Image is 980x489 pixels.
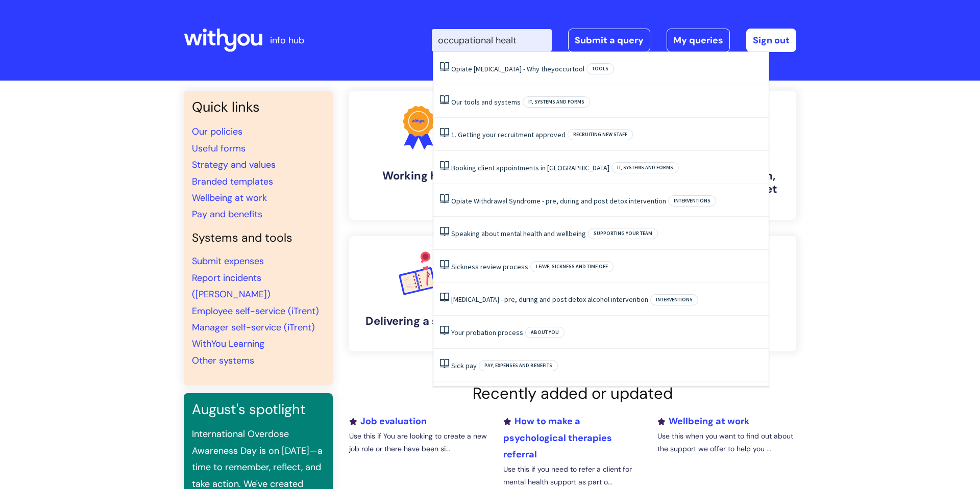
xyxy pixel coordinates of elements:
a: Job evaluation [349,415,427,427]
a: Sickness review process [451,262,528,271]
span: Pay, expenses and benefits [479,360,558,371]
a: Sign out [746,29,796,52]
a: Opiate [MEDICAL_DATA] - Why theyoccurtool [451,64,584,73]
span: occur [555,64,572,73]
a: Our tools and systems [451,97,521,107]
span: Tools [586,63,614,74]
a: 1. Getting your recruitment approved [451,130,566,139]
a: Wellbeing at work [657,415,749,427]
h3: Quick links [192,99,325,115]
span: Interventions [668,195,716,207]
a: Pay and benefits [192,208,262,220]
h4: Systems and tools [192,231,325,245]
a: Booking client appointments in [GEOGRAPHIC_DATA] [451,163,609,172]
span: IT, systems and forms [523,96,590,108]
span: Supporting your team [588,228,658,239]
a: Speaking about mental health and wellbeing [451,229,586,238]
span: Interventions [650,294,698,305]
h3: August's spotlight [192,401,325,418]
p: info hub [270,32,304,48]
a: Opiate Withdrawal Syndrome - pre, during and post detox intervention [451,196,666,205]
span: Recruiting new staff [568,129,633,140]
a: Our policies [192,125,242,138]
h2: Recently added or updated [349,384,796,403]
a: How to make a psychological therapies referral [503,415,612,460]
a: Employee self-service (iTrent) [192,305,319,317]
a: Delivering a service [349,236,488,351]
a: Wellbeing at work [192,192,267,204]
a: WithYou Learning [192,338,264,350]
h4: Delivering a service [357,315,480,328]
input: Search [432,29,552,52]
a: Working here [349,91,488,220]
p: Use this when you want to find out about the support we offer to help you ... [657,430,796,455]
a: Sick pay [451,361,477,370]
div: | - [432,29,796,52]
span: IT, systems and forms [611,162,679,173]
a: Submit expenses [192,255,264,267]
a: Manager self-service (iTrent) [192,321,315,333]
a: My queries [667,29,730,52]
a: Strategy and values [192,159,276,171]
a: Submit a query [568,29,650,52]
a: Useful forms [192,142,246,155]
a: Other systems [192,354,254,367]
a: Branded templates [192,175,273,188]
span: Leave, sickness and time off [530,261,614,272]
a: Report incidents ([PERSON_NAME]) [192,272,271,300]
a: [MEDICAL_DATA] - pre, during and post detox alcohol intervention [451,295,648,304]
span: About you [525,327,565,338]
p: Use this if you need to refer a client for mental health support as part o... [503,463,642,488]
h4: Working here [357,169,480,183]
p: Use this if You are looking to create a new job role or there have been si... [349,430,488,455]
a: Your probation process [451,328,523,337]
